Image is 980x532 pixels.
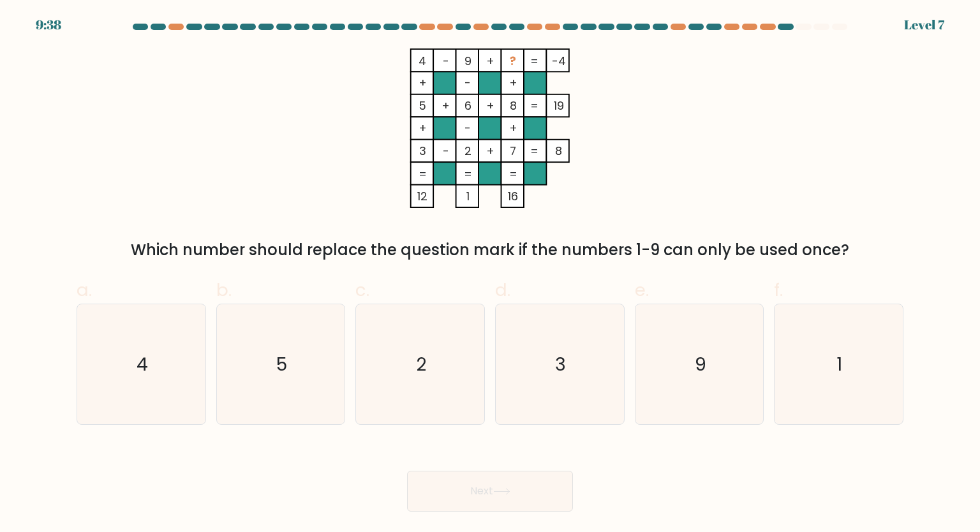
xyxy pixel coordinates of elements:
[510,53,517,69] tspan: ?
[530,143,538,159] tspan: =
[466,188,470,204] tspan: 1
[635,277,649,302] span: e.
[487,53,495,69] tspan: +
[137,351,148,376] text: 4
[510,143,517,159] tspan: 7
[464,143,471,159] tspan: 2
[465,120,471,136] tspan: -
[276,351,287,376] text: 5
[465,75,471,91] tspan: -
[442,98,450,114] tspan: +
[530,53,538,69] tspan: =
[509,75,517,91] tspan: +
[556,143,563,159] tspan: 8
[84,239,896,262] div: Which number should replace the question mark if the numbers 1-9 can only be used once?
[419,120,427,136] tspan: +
[774,277,783,302] span: f.
[407,471,573,512] button: Next
[487,98,495,114] tspan: +
[904,15,944,34] div: Level 7
[419,166,427,182] tspan: =
[464,98,471,114] tspan: 6
[510,98,517,114] tspan: 8
[418,188,428,204] tspan: 12
[509,166,517,182] tspan: =
[420,143,426,159] tspan: 3
[554,98,564,114] tspan: 19
[419,98,427,114] tspan: 5
[530,98,538,114] tspan: =
[464,166,472,182] tspan: =
[77,277,92,302] span: a.
[509,188,519,204] tspan: 16
[355,277,369,302] span: c.
[464,53,471,69] tspan: 9
[509,120,517,136] tspan: +
[419,53,427,69] tspan: 4
[837,351,843,376] text: 1
[552,53,566,69] tspan: -4
[417,351,427,376] text: 2
[556,351,567,376] text: 3
[443,143,449,159] tspan: -
[419,75,427,91] tspan: +
[487,143,495,159] tspan: +
[443,53,449,69] tspan: -
[495,277,510,302] span: d.
[216,277,232,302] span: b.
[36,15,61,34] div: 9:38
[695,351,706,376] text: 9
